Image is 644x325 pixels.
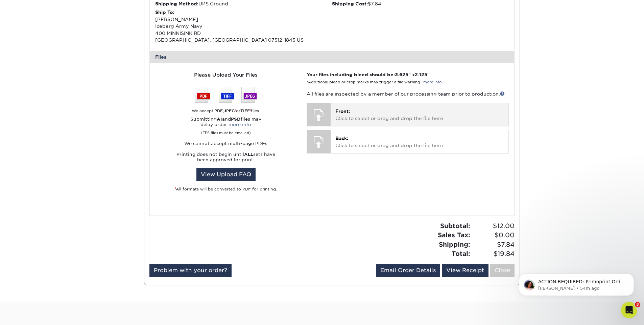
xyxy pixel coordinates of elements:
div: All formats will be converted to PDF for printing. [155,186,296,192]
strong: PSD [231,117,241,122]
strong: Total: [452,250,470,257]
sup: 1 [250,108,251,111]
strong: Shipping Method: [155,1,198,6]
a: Problem with your order? [149,264,232,277]
div: [PERSON_NAME] Iceberg Army Navy 400 MINNISINK RD [GEOGRAPHIC_DATA], [GEOGRAPHIC_DATA] 07512-1845 US [155,9,332,43]
strong: AI [217,117,222,122]
div: We accept: , or files. [155,108,296,114]
a: View Receipt [442,264,488,277]
span: Front: [335,108,350,114]
img: We accept: PSD, TIFF, or JPEG (JPG) [195,87,257,103]
span: 2.125 [415,72,427,77]
span: $7.84 [472,240,515,249]
sup: 1 [235,108,236,111]
strong: Your files including bleed should be: " x " [307,72,430,77]
a: Close [490,264,515,277]
a: Email Order Details [376,264,440,277]
a: View Upload FAQ [196,168,256,181]
div: Files [150,51,514,63]
strong: ALL [244,152,253,157]
strong: Shipping Cost: [332,1,368,6]
span: 3.625 [395,72,408,77]
iframe: Intercom live chat [621,302,637,318]
strong: TIFF [240,108,250,113]
div: $7.84 [332,0,509,7]
sup: 1 [175,186,176,190]
span: $19.84 [472,249,515,259]
span: 3 [635,302,640,307]
p: Printing does not begin until sets have been approved for print. [155,152,296,163]
strong: Subtotal: [440,222,470,229]
p: All files are inspected by a member of our processing team prior to production. [307,90,508,97]
p: We cannot accept multi-page PDFs [155,141,296,146]
span: $12.00 [472,221,515,231]
strong: Sales Tax: [438,231,470,239]
span: Back: [335,136,348,141]
span: $0.00 [472,230,515,240]
div: Please Upload Your Files [155,71,296,79]
a: more info [423,80,442,84]
p: Click to select or drag and drop the file here. [335,108,503,122]
p: Click to select or drag and drop the file here. [335,135,503,149]
small: *Additional bleed or crop marks may trigger a file warning – [307,80,442,84]
strong: JPEG [224,108,235,113]
a: more info [229,122,251,127]
iframe: Intercom notifications message [509,259,644,307]
iframe: Google Customer Reviews [2,304,57,323]
strong: PDF [214,108,223,113]
strong: Ship To: [155,9,174,15]
p: Submitting and files may delay order: [155,117,296,136]
div: UPS Ground [155,0,332,7]
small: (EPS files must be emailed) [201,127,251,136]
strong: Shipping: [439,241,470,248]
